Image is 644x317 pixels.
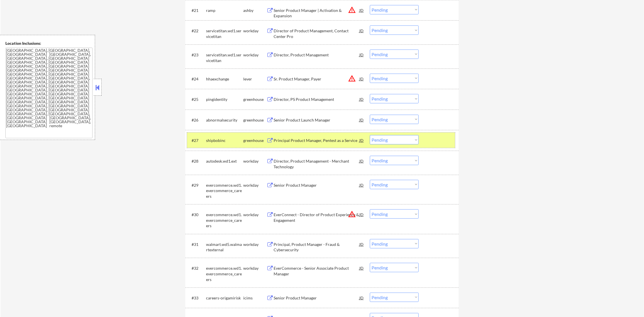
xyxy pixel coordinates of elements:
[192,242,202,247] div: #31
[243,212,267,218] div: workday
[359,239,364,249] div: JD
[359,50,364,60] div: JD
[243,295,267,301] div: icims
[274,242,359,253] div: Principal, Product Manager - Fraud & Cybersecurity
[206,295,243,301] div: careers-origamirisk
[243,76,267,82] div: lever
[348,210,356,218] button: warning_amber
[192,138,202,143] div: #27
[192,52,202,58] div: #23
[274,182,359,188] div: Senior Product Manager
[206,52,243,63] div: servicetitan.wd1.servicetitan
[243,97,267,102] div: greenhouse
[243,182,267,188] div: workday
[192,97,202,102] div: #25
[243,8,267,13] div: ashby
[5,41,93,46] div: Location Inclusions:
[359,209,364,220] div: JD
[206,76,243,82] div: hhaexchange
[359,94,364,104] div: JD
[192,117,202,123] div: #26
[359,74,364,84] div: JD
[243,28,267,34] div: workday
[243,138,267,143] div: greenhouse
[206,158,243,164] div: autodesk.wd1.ext
[274,28,359,39] div: Director of Product Management, Contact Center Pro
[192,182,202,188] div: #29
[192,212,202,218] div: #30
[243,242,267,247] div: workday
[206,182,243,199] div: evercommerce.wd1.evercommerce_careers
[192,28,202,34] div: #22
[192,8,202,13] div: #21
[359,180,364,190] div: JD
[274,8,359,19] div: Senior Product Manager | Activation & Expansion
[274,265,359,276] div: EverCommerce - Senior Associate Product Manager
[206,265,243,282] div: evercommerce.wd1.evercommerce_careers
[359,293,364,303] div: JD
[274,97,359,102] div: Director, PS Product Management
[206,28,243,39] div: servicetitan.wd1.servicetitan
[348,6,356,14] button: warning_amber
[243,158,267,164] div: workday
[274,295,359,301] div: Senior Product Manager
[243,52,267,58] div: workday
[206,97,243,102] div: pingidentity
[359,25,364,36] div: JD
[192,265,202,271] div: #32
[359,115,364,125] div: JD
[192,295,202,301] div: #33
[274,138,359,143] div: Principal Product Manager, Pentest as a Service
[243,117,267,123] div: greenhouse
[274,52,359,58] div: Director, Product Management
[348,75,356,82] button: warning_amber
[274,212,359,223] div: EverConnect - Director of Product Experience & Engagement
[206,8,243,13] div: ramp
[192,76,202,82] div: #24
[359,156,364,166] div: JD
[206,212,243,229] div: evercommerce.wd1.evercommerce_careers
[206,117,243,123] div: abnormalsecurity
[192,158,202,164] div: #28
[243,265,267,271] div: workday
[359,135,364,145] div: JD
[274,76,359,82] div: Sr. Product Manager, Payer
[359,5,364,15] div: JD
[206,242,243,253] div: walmart.wd5.walmartexternal
[274,158,359,169] div: Director, Product Management - Merchant Technology
[206,138,243,143] div: shipbobinc
[359,263,364,273] div: JD
[274,117,359,123] div: Senior Product Launch Manager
